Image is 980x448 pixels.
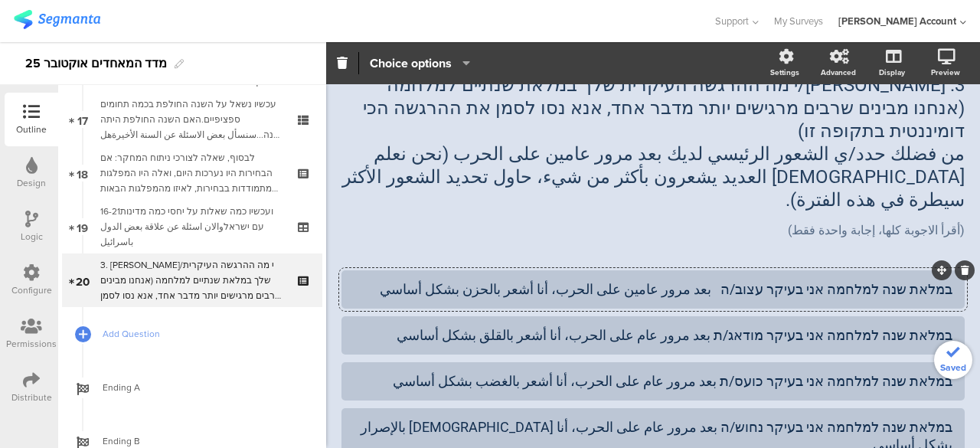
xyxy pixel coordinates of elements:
[341,74,965,142] p: 3. [PERSON_NAME]/י מה ההרגשה העיקרית שלך במלאת שנתיים למלחמה (אנחנו מבינים שרבים מרגישים יותר מדב...
[21,230,43,244] div: Logic
[370,54,452,72] span: Choice options
[341,223,965,237] p: (أقرأ الاجوبة كلها، إجابة واحدة فقط)
[715,14,749,28] span: Support
[369,47,471,80] button: Choice options
[6,337,57,351] div: Permissions
[354,280,952,298] div: במלאת שנה למלחמה אני בעיקר עצוב/ה بعد مرور عامين على الحرب، أنا أشعر بالحزن بشكل أساسي
[11,391,52,404] div: Distribute
[100,204,283,250] div: 16-21ועכשיו כמה שאלות על יחסי כמה מדינות עם ישראלوالان اسئلة عن علاقة بعض الدول باسرائيل
[931,67,960,78] div: Preview
[11,283,52,297] div: Configure
[103,380,299,395] span: Ending A
[103,326,299,342] span: Add Question
[821,67,856,78] div: Advanced
[100,257,283,303] div: 3. אנא סמנ/י מה ההרגשה העיקרית שלך במלאת שנתיים למלחמה (אנחנו מבינים שרבים מרגישים יותר מדבר אחד,...
[62,253,322,307] a: 20 3. [PERSON_NAME]/י מה ההרגשה העיקרית שלך במלאת שנתיים למלחמה (אנחנו מבינים שרבים מרגישים יותר ...
[838,14,956,28] div: [PERSON_NAME] Account
[100,96,283,142] div: עכשיו נשאל על השנה החולפת בכמה תחומים ספציפיים.האם השנה החולפת היתה שנה...سنسأل بعض الاسئلة عن ال...
[77,111,88,128] span: 17
[76,272,90,289] span: 20
[354,372,952,390] div: במלאת שנה למלחמה אני בעיקר כועס/ת بعد مرور عام على الحرب، أنا أشعر بالغضب بشكل أساسي
[879,67,905,78] div: Display
[17,176,46,190] div: Design
[16,123,47,136] div: Outline
[14,10,100,29] img: segmanta logo
[25,51,167,76] div: 25 מדד המאחדים אוקטובר
[354,326,952,344] div: במלאת שנה למלחמה אני בעיקר מודאג/ת بعد مرور عام على الحرب، أنا أشعر بالقلق بشكل أساسي
[341,142,965,211] p: من فضلك حدد/ي الشعور الرئيسي لديك بعد مرور عامين على الحرب (نحن نعلم [DEMOGRAPHIC_DATA] العديد يش...
[77,218,88,235] span: 19
[77,165,88,181] span: 18
[62,361,322,414] a: Ending A
[940,361,966,374] span: Saved
[770,67,799,78] div: Settings
[100,150,283,196] div: לבסוף, שאלה לצורכי ניתוח המחקר: אם הבחירות היו נערכות היום, ואלה היו המפלגות שמתמודדות בבחירות, ל...
[62,93,322,146] a: 17 עכשיו נשאל על השנה החולפת בכמה תחומים ספציפיים.האם השנה החולפת היתה שנה...سنسأل بعض الاسئلة عن...
[62,200,322,253] a: 19 16-21ועכשיו כמה שאלות על יחסי כמה מדינות עם ישראלوالان اسئلة عن علاقة بعض الدول باسرائيل
[62,146,322,200] a: 18 לבסוף, שאלה לצורכי ניתוח המחקר: אם הבחירות היו נערכות היום, ואלה היו המפלגות שמתמודדות בבחירות...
